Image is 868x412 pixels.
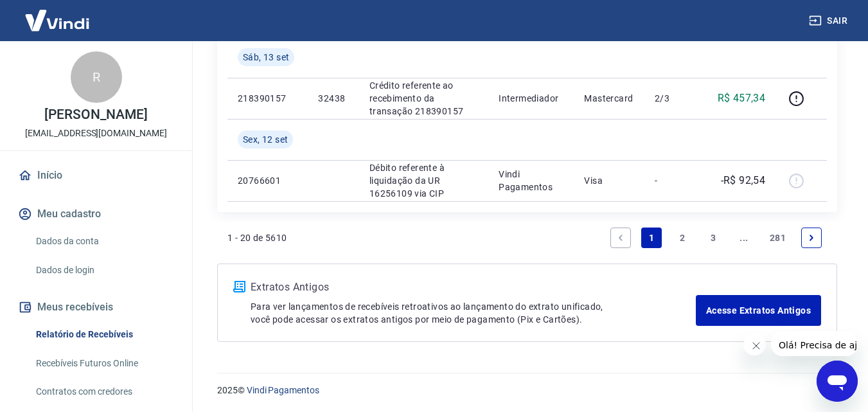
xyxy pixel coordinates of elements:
[217,384,837,397] p: 2025 ©
[15,200,177,228] button: Meu cadastro
[71,51,122,103] div: R
[318,92,348,105] p: 32438
[734,228,754,248] a: Jump forward
[369,79,478,118] p: Crédito referente ao recebimento da transação 218390157
[233,281,245,292] img: ícone
[721,173,766,188] p: -R$ 92,54
[771,331,858,356] iframe: Mensagem da empresa
[584,92,634,105] p: Mastercard
[605,222,827,253] ul: Pagination
[703,228,723,248] a: Page 3
[247,385,319,395] a: Vindi Pagamentos
[251,280,696,295] p: Extratos Antigos
[718,91,766,106] p: R$ 457,34
[369,161,478,200] p: Débito referente à liquidação da UR 16256109 via CIP
[31,379,177,405] a: Contratos com credores
[801,228,822,248] a: Next page
[15,293,177,321] button: Meus recebíveis
[499,92,563,105] p: Intermediador
[696,295,821,326] a: Acesse Extratos Antigos
[44,108,147,121] p: [PERSON_NAME]
[8,9,108,19] span: Olá! Precisa de ajuda?
[31,321,177,348] a: Relatório de Recebíveis
[31,257,177,283] a: Dados de login
[655,174,693,187] p: -
[672,228,693,248] a: Page 2
[743,333,766,355] iframe: Fechar mensagem
[15,161,177,190] a: Início
[227,231,287,244] p: 1 - 20 de 5610
[499,168,563,193] p: Vindi Pagamentos
[238,92,297,105] p: 218390157
[31,350,177,377] a: Recebíveis Futuros Online
[251,300,696,326] p: Para ver lançamentos de recebíveis retroativos ao lançamento do extrato unificado, você pode aces...
[15,1,99,40] img: Vindi
[243,133,288,146] span: Sex, 12 set
[817,361,858,402] iframe: Botão para abrir a janela de mensagens
[243,51,289,64] span: Sáb, 13 set
[641,228,662,248] a: Page 1 is your current page
[584,174,634,187] p: Visa
[25,127,167,140] p: [EMAIL_ADDRESS][DOMAIN_NAME]
[238,174,297,187] p: 20766601
[765,228,791,248] a: Page 281
[806,9,853,33] button: Sair
[655,92,693,105] p: 2/3
[31,228,177,255] a: Dados da conta
[610,228,631,248] a: Previous page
